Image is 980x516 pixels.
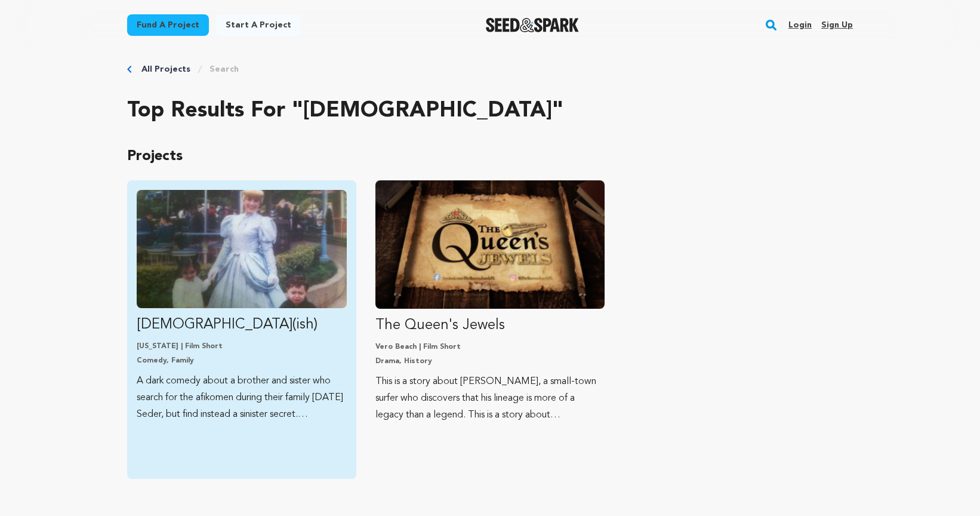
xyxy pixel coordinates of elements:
[375,342,605,352] p: Vero Beach | Film Short
[375,316,605,335] p: The Queen's Jewels
[127,99,853,123] h2: Top results for "[DEMOGRAPHIC_DATA]"
[788,16,812,35] a: Login
[486,18,580,32] a: Seed&Spark Homepage
[137,342,347,351] p: [US_STATE] | Film Short
[216,14,301,36] a: Start a project
[127,14,209,36] a: Fund a project
[821,16,853,35] a: Sign up
[375,180,605,423] a: Fund The Queen&#039;s Jewels
[141,63,190,75] a: All Projects
[137,356,347,365] p: Comedy, Family
[127,147,853,166] p: Projects
[375,357,605,366] p: Drama, History
[137,315,347,334] p: [DEMOGRAPHIC_DATA](ish)
[127,63,853,75] div: Breadcrumb
[486,18,580,32] img: Seed&Spark Logo Dark Mode
[209,63,239,75] a: Search
[137,373,347,423] p: A dark comedy about a brother and sister who search for the afikomen during their family [DATE] S...
[375,373,605,423] p: This is a story about [PERSON_NAME], a small-town surfer who discovers that his lineage is more o...
[137,190,347,423] a: Fund JEW(ish)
